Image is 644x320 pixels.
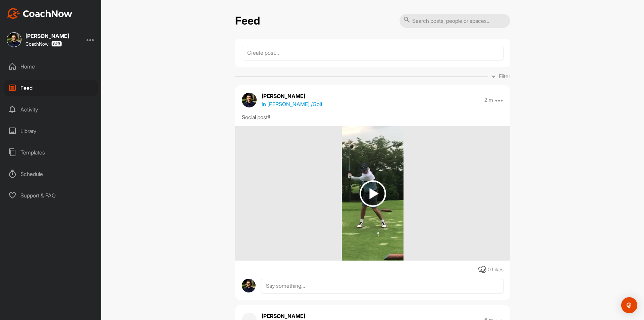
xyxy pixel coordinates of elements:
[4,187,98,204] div: Support & FAQ
[25,41,62,47] div: CoachNow
[242,113,503,121] div: Social post!!
[262,100,322,108] p: In [PERSON_NAME] / Golf
[342,126,404,261] img: media
[4,166,98,182] div: Schedule
[262,92,322,100] p: [PERSON_NAME]
[360,180,386,207] img: play
[4,123,98,139] div: Library
[235,14,260,28] h2: Feed
[262,312,322,320] p: [PERSON_NAME]
[499,72,510,80] p: Filter
[242,93,257,107] img: avatar
[4,101,98,118] div: Activity
[51,41,62,47] img: CoachNow Pro
[4,144,98,161] div: Templates
[399,14,510,28] input: Search posts, people or spaces...
[4,80,98,96] div: Feed
[488,266,503,274] div: 0 Likes
[7,8,72,19] img: CoachNow
[4,58,98,75] div: Home
[242,279,256,292] img: avatar
[621,297,637,313] div: Open Intercom Messenger
[484,97,493,103] p: 2 m
[7,32,21,47] img: square_49fb5734a34dfb4f485ad8bdc13d6667.jpg
[25,33,69,39] div: [PERSON_NAME]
